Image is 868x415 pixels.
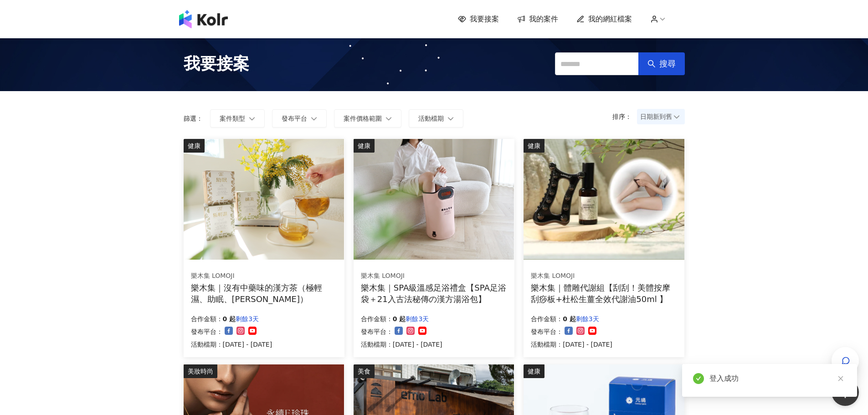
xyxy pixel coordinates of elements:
span: 我要接案 [184,52,249,75]
div: 樂木集 LOMOJI [531,272,677,281]
span: 我的網紅檔案 [588,14,632,24]
p: 活動檔期：[DATE] - [DATE] [361,339,442,350]
button: 發布平台 [272,109,327,128]
p: 活動檔期：[DATE] - [DATE] [191,339,272,350]
img: logo [179,10,228,28]
a: 我的案件 [517,14,558,24]
div: 樂木集｜SPA級溫感足浴禮盒【SPA足浴袋＋21入古法秘傳の漢方湯浴包】 [361,282,507,305]
div: 樂木集｜沒有中藥味的漢方茶（極輕濕、助眠、[PERSON_NAME]） [191,282,337,305]
div: 健康 [354,139,375,153]
p: 剩餘3天 [236,313,259,324]
p: 發布平台： [531,326,563,337]
span: 日期新到舊 [640,110,682,123]
button: 案件類型 [210,109,265,128]
p: 發布平台： [191,326,223,337]
p: 合作金額： [361,313,393,324]
button: 案件價格範圍 [334,109,401,128]
div: 樂木集｜體雕代謝組【刮刮！美體按摩刮痧板+杜松生薑全效代謝油50ml 】 [531,282,677,305]
button: 活動檔期 [409,109,463,128]
button: 搜尋 [638,52,685,75]
span: 搜尋 [659,59,676,69]
div: 樂木集 LOMOJI [361,272,507,281]
span: 發布平台 [282,115,307,122]
div: 健康 [184,139,205,153]
img: 體雕代謝組【刮刮！美體按摩刮痧板+杜松生薑全效代謝油50ml 】 [524,139,684,260]
span: 我要接案 [470,14,499,24]
div: 健康 [524,139,544,153]
div: 樂木集 LOMOJI [191,272,337,281]
div: 美妝時尚 [184,364,217,378]
a: 我的網紅檔案 [576,14,632,24]
p: 發布平台： [361,326,393,337]
span: search [647,60,656,68]
p: 剩餘3天 [576,313,599,324]
div: 美食 [354,364,375,378]
p: 篩選： [184,115,203,122]
span: 案件價格範圍 [344,115,382,122]
img: 樂木集｜沒有中藥味的漢方茶（極輕濕、助眠、亮妍） [184,139,344,260]
p: 排序： [612,113,637,120]
p: 0 起 [223,313,236,324]
span: 案件類型 [220,115,245,122]
img: SPA級溫感足浴禮盒【SPA足浴袋＋21入古法秘傳の漢方湯浴包】 [354,139,514,260]
p: 合作金額： [531,313,563,324]
span: check-circle [693,373,704,384]
p: 0 起 [393,313,406,324]
div: 健康 [524,364,544,378]
a: 我要接案 [458,14,499,24]
p: 活動檔期：[DATE] - [DATE] [531,339,612,350]
span: close [837,375,844,382]
div: 登入成功 [709,373,846,384]
p: 0 起 [563,313,576,324]
span: 活動檔期 [418,115,444,122]
p: 剩餘3天 [406,313,429,324]
p: 合作金額： [191,313,223,324]
span: 我的案件 [529,14,558,24]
